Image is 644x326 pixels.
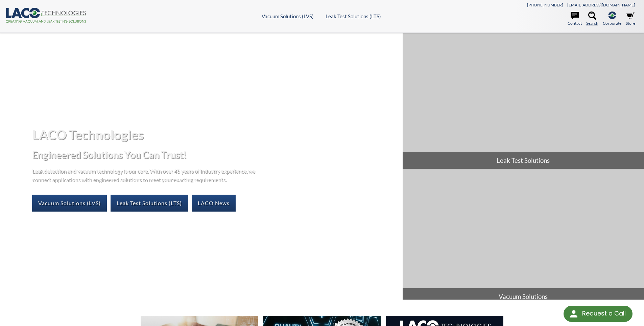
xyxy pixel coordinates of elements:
[586,12,598,26] a: Search
[403,169,644,305] a: Vacuum Solutions
[111,195,188,212] a: Leak Test Solutions (LTS)
[527,2,563,7] a: [PHONE_NUMBER]
[403,33,644,169] a: Leak Test Solutions
[326,13,381,19] a: Leak Test Solutions (LTS)
[32,167,259,184] p: Leak detection and vacuum technology is our core. With over 45 years of industry experience, we c...
[582,306,626,321] div: Request a Call
[403,152,644,169] span: Leak Test Solutions
[32,126,397,143] h1: LACO Technologies
[564,306,633,322] div: Request a Call
[626,12,635,26] a: Store
[568,308,579,319] img: round button
[32,195,107,212] a: Vacuum Solutions (LVS)
[403,288,644,305] span: Vacuum Solutions
[568,12,582,26] a: Contact
[32,149,397,161] h2: Engineered Solutions You Can Trust!
[603,20,621,26] span: Corporate
[567,2,635,7] a: [EMAIL_ADDRESS][DOMAIN_NAME]
[262,13,314,19] a: Vacuum Solutions (LVS)
[192,195,236,212] a: LACO News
